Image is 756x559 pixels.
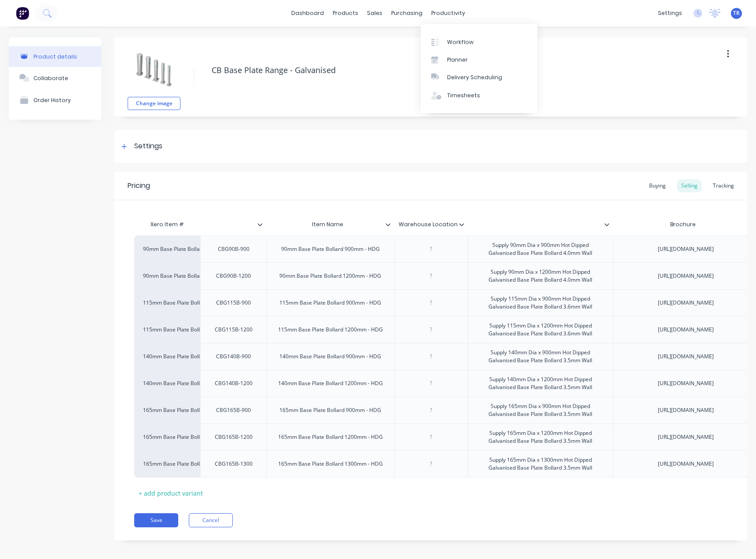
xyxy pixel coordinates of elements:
[472,374,609,393] div: Supply 140mm Dia x 1200mm Hot Dipped Galvanised Base Plate Bollard 3.5mm Wall
[677,179,702,192] div: Selling
[208,458,260,470] div: CBG165B-1300
[447,38,473,46] div: Workflow
[447,74,502,81] div: Delivery Scheduling
[472,320,609,339] div: Supply 115mm Dia x 1200mm Hot Dipped Galvanised Base Plate Bollard 3.6mm Wall
[209,351,258,362] div: CBG140B-900
[9,46,101,67] button: Product details
[16,7,29,20] img: Factory
[274,243,387,255] div: 90mm Base Plate Bollard 900mm - HDG
[328,7,363,20] div: products
[208,431,260,443] div: CBG165B-1200
[645,179,670,192] div: Buying
[9,67,101,89] button: Collaborate
[387,7,427,20] div: purchasing
[271,431,390,443] div: 165mm Base Plate Bollard 1200mm - HDG
[128,97,180,110] button: Change image
[143,299,191,307] div: 115mm Base Plate Bollard 900mm - HDG
[421,69,537,86] a: Delivery Scheduling
[447,92,480,99] div: Timesheets
[272,405,388,416] div: 165mm Base Plate Bollard 900mm - HDG
[272,270,388,282] div: 90mm Base Plate Bollard 1200mm - HDG
[128,180,150,191] div: Pricing
[613,213,753,235] div: Brochure
[472,427,609,447] div: Supply 165mm Dia x 1200mm Hot Dipped Galvanised Base Plate Bollard 3.5mm Wall
[472,454,609,474] div: Supply 165mm Dia x 1300mm Hot Dipped Galvanised Base Plate Bollard 3.5mm Wall
[653,7,686,20] div: settings
[132,48,176,92] img: file
[266,216,394,233] div: Item Name
[394,213,462,235] div: Warehouse Location
[472,347,609,366] div: Supply 140mm Dia x 900mm Hot Dipped Galvanised Base Plate Bollard 3.5mm Wall
[421,51,537,69] a: Planner
[651,351,721,362] div: [URL][DOMAIN_NAME]
[207,60,692,92] textarea: CB Base Plate Range - Galvanised
[143,379,191,387] div: 140mm Base Plate Bollard 1200mm - HDG
[266,213,389,235] div: Item Name
[134,141,162,152] div: Settings
[651,324,721,335] div: [URL][DOMAIN_NAME]
[271,378,390,389] div: 140mm Base Plate Bollard 1200mm - HDG
[272,351,388,362] div: 140mm Base Plate Bollard 900mm - HDG
[134,486,207,500] div: + add product variant
[9,89,101,111] button: Order History
[271,458,390,470] div: 165mm Base Plate Bollard 1300mm - HDG
[472,401,609,420] div: Supply 165mm Dia x 900mm Hot Dipped Galvanised Base Plate Bollard 3.5mm Wall
[708,179,738,192] div: Tracking
[143,326,191,334] div: 115mm Base Plate Bollard 1200mm - HDG
[472,293,609,313] div: Supply 115mm Dia x 900mm Hot Dipped Galvanised Base Plate Bollard 3.6mm Wall
[651,378,721,389] div: [URL][DOMAIN_NAME]
[472,239,609,259] div: Supply 90mm Dia x 900mm Hot Dipped Galvanised Base Plate Bollard 4.0mm Wall
[211,243,257,255] div: CBG90B-900
[209,405,258,416] div: CBG165B-900
[651,431,721,443] div: [URL][DOMAIN_NAME]
[447,56,468,64] div: Planner
[33,97,71,103] div: Order History
[143,353,191,360] div: 140mm Base Plate Bollard 900mm - HDG
[272,297,388,309] div: 115mm Base Plate Bollard 900mm - HDG
[726,529,747,550] iframe: To enrich screen reader interactions, please activate Accessibility in Grammarly extension settings
[363,7,387,20] div: sales
[209,270,258,282] div: CBG90B-1200
[651,405,721,416] div: [URL][DOMAIN_NAME]
[33,75,68,81] div: Collaborate
[287,7,328,20] a: dashboard
[189,513,233,527] button: Cancel
[143,272,191,280] div: 90mm Base Plate Bollard 1200mm - HDG
[128,44,180,110] div: fileChange image
[427,7,470,20] div: productivity
[208,378,260,389] div: CBG140B-1200
[651,297,721,309] div: [URL][DOMAIN_NAME]
[733,9,740,17] span: TR
[209,297,258,309] div: CBG115B-900
[134,513,178,527] button: Save
[143,433,191,441] div: 165mm Base Plate Bollard 1200mm - HDG
[143,245,191,253] div: 90mm Base Plate Bollard 900mm - HDG
[651,458,721,470] div: [URL][DOMAIN_NAME]
[208,324,260,335] div: CBG115B-1200
[651,270,721,282] div: [URL][DOMAIN_NAME]
[651,243,721,255] div: [URL][DOMAIN_NAME]
[33,53,77,60] div: Product details
[421,33,537,51] a: Workflow
[472,266,609,286] div: Supply 90mm Dia x 1200mm Hot Dipped Galvanised Base Plate Bollard 4.0mm Wall
[143,406,191,414] div: 165mm Base Plate Bollard 900mm - HDG
[394,216,468,233] div: Warehouse Location
[134,216,200,233] div: Xero Item #
[421,87,537,104] a: Timesheets
[271,324,390,335] div: 115mm Base Plate Bollard 1200mm - HDG
[143,460,191,468] div: 165mm Base Plate Bollard 1300mm - HDG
